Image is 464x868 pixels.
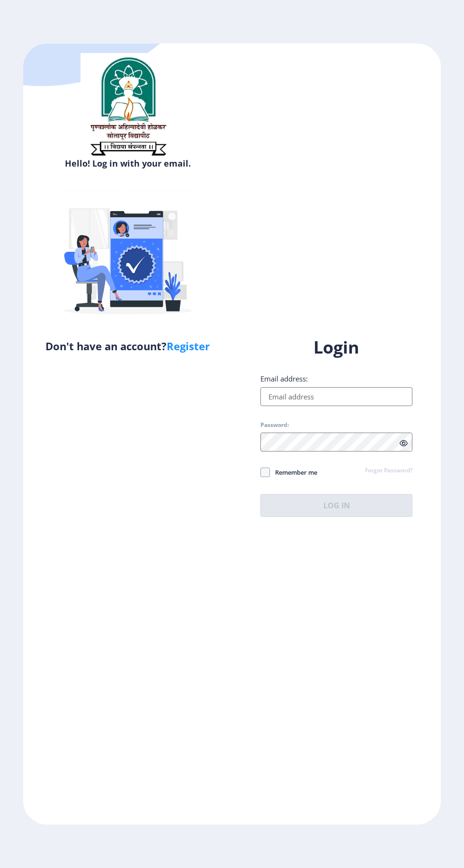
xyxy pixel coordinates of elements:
label: Password: [260,421,289,429]
a: Register [167,339,210,353]
label: Email address: [260,374,308,383]
h1: Login [260,336,412,359]
img: sulogo.png [80,53,175,160]
img: Verified-rafiki.svg [45,173,211,338]
input: Email address [260,387,412,406]
h5: Don't have an account? [30,338,225,354]
h6: Hello! Log in with your email. [30,158,225,169]
a: Forgot Password? [365,467,412,475]
span: Remember me [270,467,317,478]
button: Log In [260,494,412,517]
